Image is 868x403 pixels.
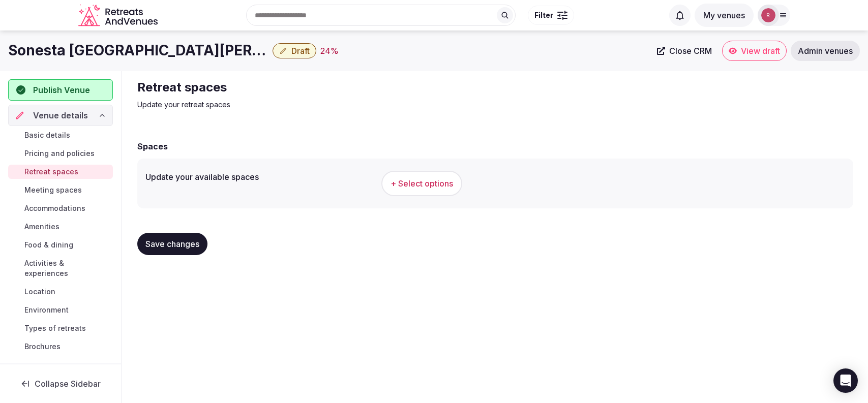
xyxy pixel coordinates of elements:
span: Food & dining [24,240,73,250]
button: + Select options [381,171,462,196]
span: Draft [291,46,310,56]
button: Draft [273,43,316,58]
img: robiejavier [761,8,775,22]
a: Admin venues [791,41,860,61]
a: My venues [695,10,754,20]
span: Retreat spaces [24,167,78,177]
span: Meeting spaces [24,185,82,195]
span: Basic details [24,130,70,140]
span: Environment [24,305,69,315]
h2: Retreat spaces [137,79,479,96]
a: Location [8,285,113,299]
a: Meeting spaces [8,183,113,197]
button: 24% [320,45,339,57]
a: Close CRM [651,41,718,61]
button: Save changes [137,233,207,255]
span: Publish Venue [33,84,90,96]
a: Pricing and policies [8,146,113,161]
a: Food & dining [8,238,113,252]
span: Activities & experiences [24,258,109,278]
span: Filter [534,10,553,20]
button: Collapse Sidebar [8,373,113,395]
a: Activities & experiences [8,256,113,281]
a: Environment [8,303,113,317]
h2: Spaces [137,140,168,152]
span: View draft [741,46,780,56]
h1: Sonesta [GEOGRAPHIC_DATA][PERSON_NAME] [8,41,268,60]
a: Brochures [8,339,113,354]
span: Amenities [24,222,59,232]
span: Admin venues [798,46,853,56]
a: Accommodations [8,201,113,215]
span: Pricing and policies [24,148,95,159]
button: My venues [695,4,754,27]
button: Filter [528,6,574,25]
button: Publish Venue [8,79,113,101]
span: Brochures [24,342,61,352]
div: 24 % [320,45,339,57]
div: Open Intercom Messenger [833,368,858,393]
a: Visit the homepage [78,4,160,27]
span: Close CRM [669,46,712,56]
a: Basic details [8,128,113,142]
span: Collapse Sidebar [35,379,101,389]
a: View draft [722,41,787,61]
span: Save changes [145,239,199,249]
span: + Select options [391,178,453,189]
label: Update your available spaces [145,173,373,181]
span: Venue details [33,109,88,121]
span: Location [24,287,55,297]
a: Amenities [8,220,113,234]
a: Ownership [8,360,113,381]
span: Accommodations [24,203,85,213]
svg: Retreats and Venues company logo [78,4,160,27]
p: Update your retreat spaces [137,100,479,110]
span: Types of retreats [24,323,86,333]
a: Types of retreats [8,321,113,335]
a: Retreat spaces [8,165,113,179]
